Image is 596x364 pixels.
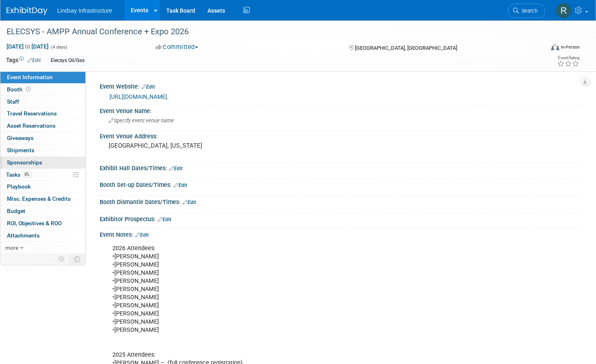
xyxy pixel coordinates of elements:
[0,71,85,83] a: Event Information
[0,205,85,217] a: Budget
[0,144,85,156] a: Shipments
[7,110,57,117] span: Travel Reservations
[0,242,85,254] a: more
[153,43,201,51] button: Committed
[7,183,31,190] span: Playbook
[0,84,85,95] a: Booth
[57,7,112,14] span: Lindsay Infrastructure
[494,42,580,55] div: Event Format
[55,254,69,264] td: Personalize Event Tab Strip
[135,232,149,238] a: Edit
[100,162,580,173] div: Exhibit Hall Dates/Times:
[100,196,580,206] div: Booth Dismantle Dates/Times:
[100,213,580,224] div: Exhibitor Prospectus:
[5,244,18,251] span: more
[560,44,580,50] div: In-Person
[519,8,538,14] span: Search
[7,7,47,15] img: ExhibitDay
[6,56,41,65] td: Tags
[0,157,85,169] a: Sponsorships
[24,43,31,50] span: to
[7,98,19,105] span: Staff
[7,122,56,129] span: Asset Reservations
[7,195,71,202] span: Misc. Expenses & Credits
[7,232,40,239] span: Attachments
[355,45,457,51] span: [GEOGRAPHIC_DATA], [GEOGRAPHIC_DATA]
[7,159,42,166] span: Sponsorships
[6,171,31,178] span: Tasks
[556,3,571,18] img: Ryan Wilcox
[7,74,53,80] span: Event Information
[0,181,85,193] a: Playbook
[0,218,85,229] a: ROI, Objectives & ROO
[174,182,187,188] a: Edit
[100,80,580,91] div: Event Website:
[50,44,67,50] span: (4 days)
[169,166,183,171] a: Edit
[4,24,531,39] div: ELECSYS - AMPP Annual Conference + Expo 2026
[109,142,291,149] pre: [GEOGRAPHIC_DATA], [US_STATE]
[7,135,33,141] span: Giveaways
[100,105,580,115] div: Event Venue Name:
[109,93,169,100] a: [URL][DOMAIN_NAME].
[0,193,85,205] a: Misc. Expenses & Credits
[508,4,545,18] a: Search
[48,56,87,65] div: Elecsys Oil/Gas
[0,96,85,108] a: Staff
[100,179,580,189] div: Booth Set-up Dates/Times:
[6,43,49,50] span: [DATE] [DATE]
[158,217,171,222] a: Edit
[0,108,85,120] a: Travel Reservations
[141,84,155,90] a: Edit
[109,118,174,124] span: Specify event venue name
[7,220,62,226] span: ROI, Objectives & ROO
[0,230,85,242] a: Attachments
[100,229,580,239] div: Event Notes:
[551,44,559,50] img: Format-Inperson.png
[0,120,85,132] a: Asset Reservations
[0,132,85,144] a: Giveaways
[7,208,25,214] span: Budget
[25,86,32,92] span: Booth not reserved yet
[7,86,32,93] span: Booth
[0,169,85,181] a: Tasks0%
[100,130,580,140] div: Event Venue Address:
[183,200,196,205] a: Edit
[557,56,579,60] div: Event Rating
[7,147,34,153] span: Shipments
[22,171,31,178] span: 0%
[69,254,86,264] td: Toggle Event Tabs
[27,58,41,63] a: Edit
